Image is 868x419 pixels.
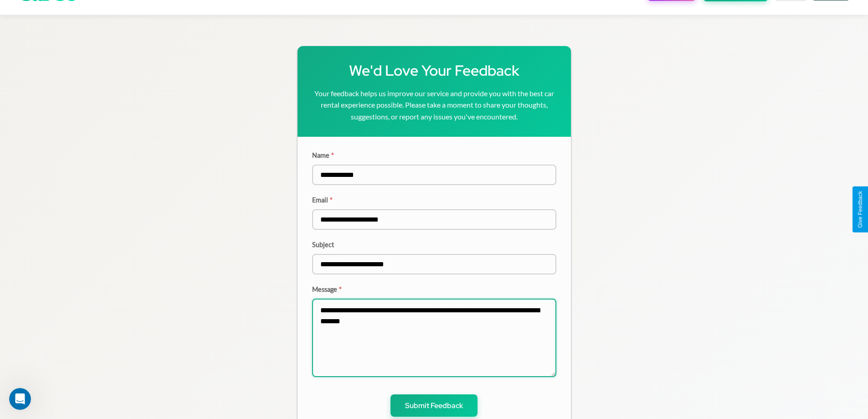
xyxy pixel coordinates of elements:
[9,388,31,410] iframe: Intercom live chat
[312,88,556,123] p: Your feedback helps us improve our service and provide you with the best car rental experience po...
[312,285,556,293] label: Message
[312,61,556,80] h1: We'd Love Your Feedback
[312,151,556,159] label: Name
[312,196,556,204] label: Email
[312,241,556,248] label: Subject
[390,394,478,417] button: Submit Feedback
[857,191,863,228] div: Give Feedback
